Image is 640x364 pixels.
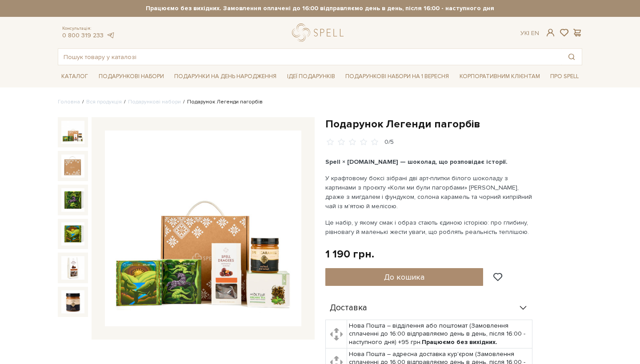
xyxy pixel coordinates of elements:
[456,69,544,84] a: Корпоративним клієнтам
[106,32,115,39] a: telegram
[528,29,529,37] span: |
[561,49,582,65] button: Пошук товару у каталозі
[292,24,348,42] a: logo
[325,218,534,237] p: Це набір, у якому смак і образ стають єдиною історією: про глибину, рівновагу й маленькі жести ув...
[325,174,534,211] p: У крафтовому боксі зібрані дві арт-плитки білого шоколаду з картинами з проєкту «Коли ми були паг...
[384,272,424,282] span: До кошика
[61,256,84,279] img: Подарунок Легенди пагорбів
[347,320,532,348] td: Нова Пошта – відділення або поштомат (Замовлення сплаченні до 16:00 відправляємо день в день, піс...
[284,70,339,83] a: Ідеї подарунків
[58,4,582,12] strong: Працюємо без вихідних. Замовлення оплачені до 16:00 відправляємо день в день, після 16:00 - насту...
[128,99,181,105] a: Подарункові набори
[325,268,483,286] button: До кошика
[520,29,539,37] div: Ук
[105,131,301,327] img: Подарунок Легенди пагорбів
[384,138,394,146] div: 0/5
[61,222,84,245] img: Подарунок Легенди пагорбів
[62,32,104,39] a: 0 800 319 233
[86,99,122,105] a: Вся продукція
[61,188,84,211] img: Подарунок Легенди пагорбів
[325,117,582,131] h1: Подарунок Легенди пагорбів
[61,154,84,178] img: Подарунок Легенди пагорбів
[61,290,84,313] img: Подарунок Легенди пагорбів
[58,49,561,65] input: Пошук товару у каталозі
[181,98,263,106] li: Подарунок Легенди пагорбів
[171,70,280,83] a: Подарунки на День народження
[58,70,92,83] a: Каталог
[342,69,452,84] a: Подарункові набори на 1 Вересня
[61,121,84,144] img: Подарунок Легенди пагорбів
[330,304,367,312] span: Доставка
[422,338,497,346] b: Працюємо без вихідних.
[325,247,374,261] div: 1 190 грн.
[95,70,168,83] a: Подарункові набори
[547,70,582,83] a: Про Spell
[531,29,539,37] a: En
[58,99,80,105] a: Головна
[325,158,508,166] b: Spell × [DOMAIN_NAME] — шоколад, що розповідає історії.
[62,26,115,32] span: Консультація:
